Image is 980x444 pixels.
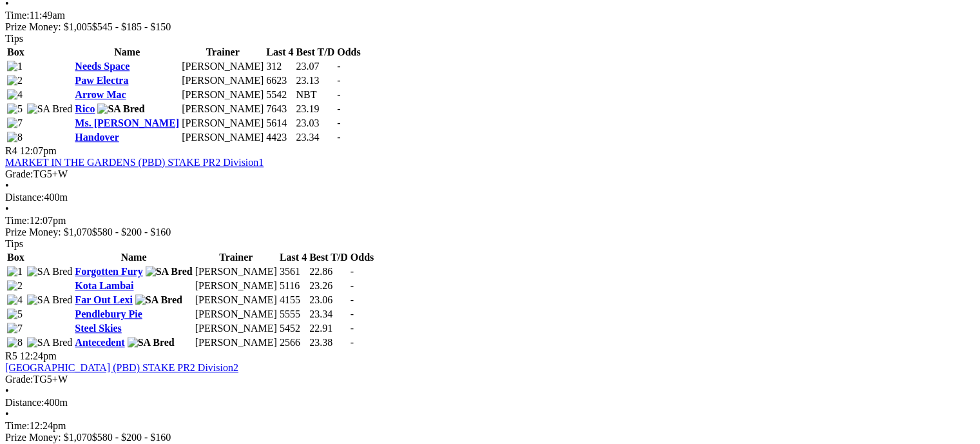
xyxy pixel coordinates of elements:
[295,74,335,87] td: 23.13
[5,432,975,443] div: Prize Money: $1,070
[351,280,354,291] span: -
[195,308,278,321] td: [PERSON_NAME]
[75,103,95,114] a: Rico
[279,279,307,292] td: 5116
[279,308,307,321] td: 5555
[5,10,30,21] span: Time:
[309,279,349,292] td: 23.26
[7,294,23,306] img: 4
[337,103,340,114] span: -
[92,227,171,237] span: $580 - $200 - $160
[5,192,975,203] div: 400m
[279,251,307,264] th: Last 4
[74,251,193,264] th: Name
[181,74,264,87] td: [PERSON_NAME]
[92,432,171,443] span: $580 - $200 - $160
[265,60,294,73] td: 312
[5,397,44,408] span: Distance:
[195,265,278,278] td: [PERSON_NAME]
[7,266,23,277] img: 1
[181,46,264,59] th: Trainer
[5,374,975,385] div: TG5+W
[5,409,9,419] span: •
[351,266,354,277] span: -
[309,308,349,321] td: 23.34
[5,350,17,361] span: R5
[75,117,179,128] a: Ms. [PERSON_NAME]
[5,238,23,249] span: Tips
[279,265,307,278] td: 3561
[97,103,144,115] img: SA Bred
[7,252,24,263] span: Box
[74,46,180,59] th: Name
[75,89,126,100] a: Arrow Mac
[351,308,354,319] span: -
[336,46,361,59] th: Odds
[5,33,23,44] span: Tips
[7,61,23,72] img: 1
[7,323,23,334] img: 7
[337,61,340,72] span: -
[295,60,335,73] td: 23.07
[7,103,23,115] img: 5
[5,385,9,396] span: •
[181,88,264,101] td: [PERSON_NAME]
[350,251,374,264] th: Odds
[351,323,354,334] span: -
[279,294,307,307] td: 4155
[309,322,349,335] td: 22.91
[75,61,130,72] a: Needs Space
[265,117,294,130] td: 5614
[27,103,73,115] img: SA Bred
[195,294,278,307] td: [PERSON_NAME]
[295,103,335,116] td: 23.19
[5,420,975,432] div: 12:24pm
[5,168,34,179] span: Grade:
[146,266,193,277] img: SA Bred
[195,251,278,264] th: Trainer
[265,103,294,116] td: 7643
[309,294,349,307] td: 23.06
[7,89,23,101] img: 4
[7,337,23,348] img: 8
[181,117,264,130] td: [PERSON_NAME]
[5,420,30,431] span: Time:
[279,336,307,349] td: 2566
[309,265,349,278] td: 22.86
[309,336,349,349] td: 23.38
[7,308,23,320] img: 5
[181,131,264,144] td: [PERSON_NAME]
[337,75,340,86] span: -
[5,10,975,21] div: 11:49am
[5,215,975,227] div: 12:07pm
[27,337,73,348] img: SA Bred
[7,117,23,129] img: 7
[75,132,119,143] a: Handover
[195,279,278,292] td: [PERSON_NAME]
[75,308,142,319] a: Pendlebury Pie
[295,117,335,130] td: 23.03
[351,294,354,305] span: -
[7,46,24,57] span: Box
[75,323,121,334] a: Steel Skies
[295,88,335,101] td: NBT
[7,280,23,292] img: 2
[337,132,340,143] span: -
[195,322,278,335] td: [PERSON_NAME]
[75,266,142,277] a: Forgotten Fury
[295,46,335,59] th: Best T/D
[351,337,354,348] span: -
[337,89,340,100] span: -
[181,60,264,73] td: [PERSON_NAME]
[27,266,73,277] img: SA Bred
[5,215,30,226] span: Time:
[279,322,307,335] td: 5452
[20,350,57,361] span: 12:24pm
[5,397,975,409] div: 400m
[75,337,124,348] a: Antecedent
[309,251,349,264] th: Best T/D
[92,21,171,32] span: $545 - $185 - $150
[128,337,175,348] img: SA Bred
[5,157,264,168] a: MARKET IN THE GARDENS (PBD) STAKE PR2 Division1
[181,103,264,116] td: [PERSON_NAME]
